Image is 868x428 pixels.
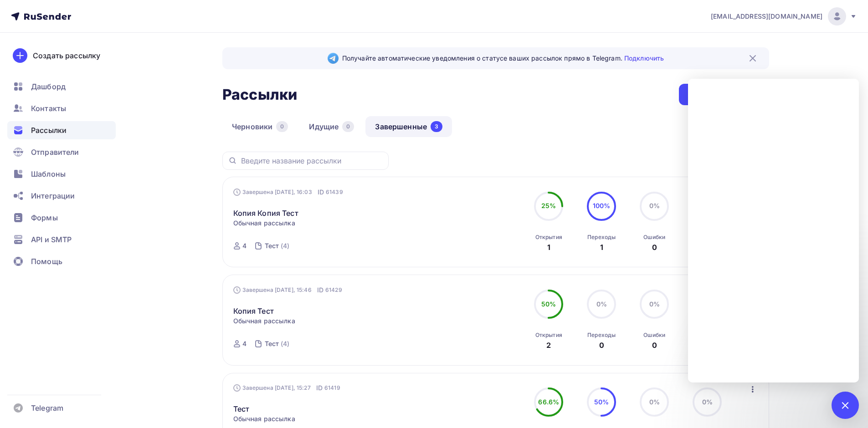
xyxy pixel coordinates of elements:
[31,81,66,92] span: Дашборд
[596,300,607,308] span: 0%
[31,190,75,201] span: Интеграции
[233,383,340,392] div: Завершена [DATE], 15:27
[31,103,66,114] span: Контакты
[222,86,297,104] h2: Рассылки
[324,383,340,392] span: 61419
[276,121,288,132] div: 0
[652,340,657,351] div: 0
[594,398,609,406] span: 50%
[7,143,116,161] a: Отправители
[649,300,660,308] span: 0%
[242,241,247,250] div: 4
[316,383,323,392] span: ID
[299,116,364,137] a: Идущие0
[624,54,664,62] a: Подключить
[328,53,339,64] img: Telegram
[31,256,62,267] span: Помощь
[649,398,660,406] span: 0%
[535,331,562,339] div: Открытия
[702,398,713,406] span: 0%
[318,188,324,197] span: ID
[31,125,67,136] span: Рассылки
[643,331,665,339] div: Ошибки
[281,241,289,250] div: (4)
[599,340,604,351] div: 0
[7,121,116,139] a: Рассылки
[233,403,250,414] a: Тест
[342,54,664,63] span: Получайте автоматические уведомления о статусе ваших рассылок прямо в Telegram.
[233,316,295,326] span: Обычная рассылка
[7,209,116,227] a: Формы
[7,99,116,117] a: Контакты
[587,331,616,339] div: Переходы
[265,241,279,250] div: Тест
[242,339,247,348] div: 4
[600,242,603,253] div: 1
[233,285,342,295] div: Завершена [DATE], 15:46
[233,219,295,228] span: Обычная рассылка
[31,212,58,223] span: Формы
[31,234,72,245] span: API и SMTP
[541,202,556,209] span: 25%
[31,403,63,413] span: Telegram
[643,234,665,241] div: Ошибки
[7,77,116,96] a: Дашборд
[241,156,383,166] input: Введите название рассылки
[233,208,298,219] a: Копия Копия Тест
[222,116,298,137] a: Черновики0
[342,121,354,132] div: 0
[649,202,660,209] span: 0%
[233,188,343,197] div: Завершена [DATE], 16:03
[711,12,822,21] span: [EMAIL_ADDRESS][DOMAIN_NAME]
[317,285,324,295] span: ID
[33,50,100,61] div: Создать рассылку
[233,306,274,316] a: Копия Тест
[31,168,66,179] span: Шаблоны
[325,285,342,295] span: 61429
[587,234,616,241] div: Переходы
[431,121,442,132] div: 3
[7,165,116,183] a: Шаблоны
[233,414,295,423] span: Обычная рассылка
[365,116,452,137] a: Завершенные3
[326,188,343,197] span: 61439
[538,398,559,406] span: 66.6%
[31,147,79,158] span: Отправители
[711,7,857,25] a: [EMAIL_ADDRESS][DOMAIN_NAME]
[547,242,550,253] div: 1
[593,202,611,209] span: 100%
[546,340,551,351] div: 2
[535,234,562,241] div: Открытия
[264,239,291,253] a: Тест (4)
[264,336,291,351] a: Тест (4)
[281,339,289,348] div: (4)
[652,242,657,253] div: 0
[541,300,556,308] span: 50%
[265,339,279,348] div: Тест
